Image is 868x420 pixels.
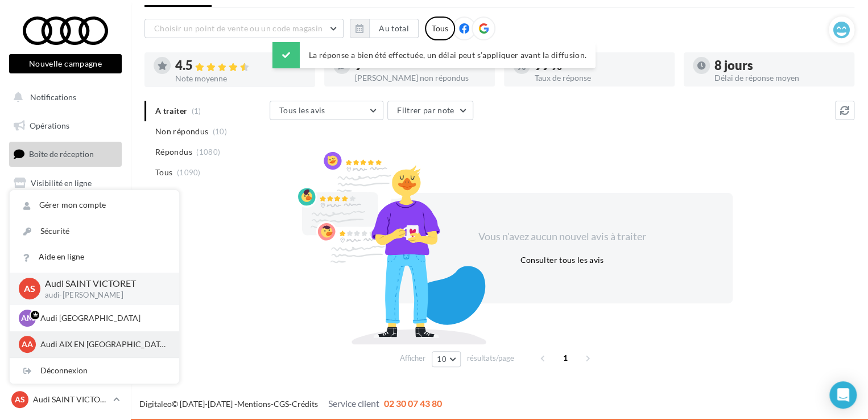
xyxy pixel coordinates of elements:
[350,19,419,38] button: Au total
[155,126,208,137] span: Non répondus
[535,59,666,72] div: 99 %
[7,142,124,166] a: Boîte de réception
[10,219,179,244] a: Sécurité
[7,171,124,195] a: Visibilité en ligne
[40,312,166,324] p: Audi [GEOGRAPHIC_DATA]
[7,85,119,109] button: Notifications
[155,146,192,158] span: Répondus
[196,147,220,157] span: (1080)
[464,229,660,244] div: Vous n'avez aucun nouvel avis à traiter
[10,244,179,270] a: Aide en ligne
[177,168,201,177] span: (1090)
[292,399,318,409] a: Crédits
[400,353,425,364] span: Afficher
[437,355,447,364] span: 10
[387,101,473,120] button: Filtrer par note
[270,101,383,120] button: Tous les avis
[154,23,323,33] span: Choisir un point de vente ou un code magasin
[175,59,306,72] div: 4.5
[45,277,161,290] p: Audi SAINT VICTORET
[31,178,92,188] span: Visibilité en ligne
[24,282,35,295] span: AS
[33,394,109,405] p: Audi SAINT VICTORET
[425,17,455,40] div: Tous
[30,121,69,130] span: Opérations
[279,105,325,115] span: Tous les avis
[10,192,179,218] a: Gérer mon compte
[30,92,76,102] span: Notifications
[22,339,33,350] span: AA
[213,127,227,136] span: (10)
[369,19,419,38] button: Au total
[175,75,306,83] div: Note moyenne
[144,19,344,38] button: Choisir un point de vente ou un code magasin
[535,74,666,82] div: Taux de réponse
[829,381,857,409] div: Open Intercom Messenger
[155,167,172,178] span: Tous
[9,389,122,410] a: AS Audi SAINT VICTORET
[237,399,271,409] a: Mentions
[15,394,25,405] span: AS
[714,59,845,72] div: 8 jours
[40,339,166,350] p: Audi AIX EN [GEOGRAPHIC_DATA]
[556,349,574,367] span: 1
[9,54,122,73] button: Nouvelle campagne
[7,228,124,252] a: Médiathèque
[714,74,845,82] div: Délai de réponse moyen
[355,74,486,82] div: [PERSON_NAME] non répondus
[45,290,161,300] p: audi-[PERSON_NAME]
[10,358,179,384] div: Déconnexion
[272,42,596,68] div: La réponse a bien été effectuée, un délai peut s’appliquer avant la diffusion.
[139,399,172,409] a: Digitaleo
[328,398,379,409] span: Service client
[274,399,289,409] a: CGS
[139,399,442,409] span: © [DATE]-[DATE] - - -
[432,351,461,367] button: 10
[7,256,124,290] a: PLV et print personnalisable
[467,353,514,364] span: résultats/page
[7,114,124,138] a: Opérations
[21,312,34,324] span: AM
[515,253,608,267] button: Consulter tous les avis
[29,149,94,159] span: Boîte de réception
[7,200,124,224] a: Campagnes
[384,398,442,409] span: 02 30 07 43 80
